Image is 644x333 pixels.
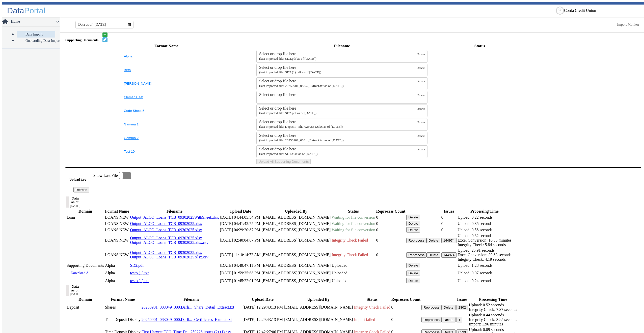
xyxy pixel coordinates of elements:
[406,227,420,232] button: Delete
[428,43,531,49] th: Status
[458,234,511,238] div: Upload: 0.32 seconds
[259,52,417,56] div: Select or drop file here
[220,248,261,262] td: [DATE] 11:10:14:72 AM
[406,278,420,283] button: Delete
[66,214,104,220] td: Loan
[105,227,129,233] td: LOANS NEW
[417,66,425,69] span: Browse
[130,279,149,283] a: testb (1).txt
[124,68,209,72] button: Beta
[259,147,417,151] div: Select or drop file here
[105,269,129,277] td: Alpha
[332,228,375,232] span: Waiting for file conversion
[261,278,331,284] td: [EMAIL_ADDRESS][DOMAIN_NAME]
[259,111,316,115] small: SD2.pdf
[469,303,517,307] div: Upload: 0.52 seconds
[130,215,219,219] a: Output_ALCO_Loans_TCB_09302025WithSheet.xlsx
[66,196,69,208] button: Data as of: [DATE]
[130,228,202,232] a: Output_ALCO_Loans_TCB_09302025.xlsx
[376,221,406,226] td: 0
[93,172,131,192] app-toggle-switch: Enable this to show only the last file loaded
[259,57,316,60] small: SD2.pdf
[456,297,468,302] th: Issues
[284,303,353,312] td: [EMAIL_ADDRESS][DOMAIN_NAME]
[417,94,425,96] span: Browse
[556,7,564,15] div: Help
[220,227,261,233] td: [DATE] 04:29:20:87 PM
[66,209,104,214] th: Domain
[259,120,417,124] div: Select or drop file here
[220,233,261,247] td: [DATE] 02:40:04:67 PM
[142,317,232,322] a: 20250901_083049_000.Darli..._Certificates_Extract.txt
[458,271,511,275] div: Upload: 0.07 seconds
[442,305,455,310] button: Delete
[458,263,511,268] div: Upload: 1.28 seconds
[457,209,512,214] th: Processing Time
[10,20,56,24] span: Home
[105,297,141,302] th: Format Name
[332,279,347,283] span: Uploaded
[417,107,425,110] span: Browse
[261,233,331,247] td: [EMAIL_ADDRESS][DOMAIN_NAME]
[332,263,347,268] span: Uploaded
[376,209,406,214] th: Reprocess Count
[417,148,425,151] span: Browse
[69,178,93,182] h5: Upload Log
[441,221,457,226] td: 0
[259,84,344,88] small: 20250901_083049_000.Darling_Consulting_Time_Deposits_Certificates_Extract.txt
[261,248,331,262] td: [EMAIL_ADDRESS][DOMAIN_NAME]
[564,8,640,13] ng-select: Corda Credit Union
[259,125,343,128] small: Deposit - Shares - First Harvest FCU_Shares 20250531.xlsx
[417,80,425,83] span: Browse
[130,209,219,214] th: Filename
[242,313,283,327] td: [DATE] 12:29:43:13 PM
[65,42,641,165] table: SupportingDocs
[259,65,417,70] div: Select or drop file here
[70,285,80,296] div: Data as of: [DATE]
[376,233,406,247] td: 0
[66,303,104,312] td: Deposit
[376,227,406,233] td: 0
[458,228,511,232] div: Upload: 0.58 seconds
[105,209,129,214] th: Format Name
[391,313,421,327] td: 0
[256,43,428,49] th: Filename
[469,313,517,317] div: Upload: 0.44 seconds
[105,278,129,284] td: Alpha
[332,221,375,226] span: Waiting for file conversion
[261,269,331,277] td: [EMAIL_ADDRESS][DOMAIN_NAME]
[130,221,202,226] a: Output_ALCO_Loans_TCB_09302025.xlsx
[124,95,209,99] button: ClemensTest
[417,135,425,137] span: Browse
[220,214,261,220] td: [DATE] 04:44:05:54 PM
[284,297,353,302] th: Uploaded By
[259,92,417,97] div: Select or drop file here
[259,152,317,156] small: SD1.xlsx
[458,243,511,247] div: Integrity Check: 5.84 seconds
[220,209,261,214] th: Upload Date
[441,252,457,258] button: 144974
[220,262,261,268] td: [DATE] 04:49:47:11 PM
[261,227,331,233] td: [EMAIL_ADDRESS][DOMAIN_NAME]
[78,23,106,27] span: Data as of: [DATE]
[17,38,55,44] a: Onboarding Data Import
[332,253,368,257] span: Integrity Check Failed
[130,240,208,245] a: Output_ALCO_Loans_TCB_09302025.xlsx.csv
[259,138,344,142] small: 20250101_083047_000.Darling_Consulting_Share_Detail_Extract.txt
[261,209,331,214] th: Uploaded By
[102,37,108,42] button: Edit document
[391,297,421,302] th: Reprocess Count
[457,317,462,322] button: 1
[220,278,261,284] td: [DATE] 01:45:22:01 PM
[259,106,417,111] div: Select or drop file here
[259,133,417,138] div: Select or drop file here
[469,327,517,332] div: Upload: 0.09 seconds
[284,313,353,327] td: [EMAIL_ADDRESS][DOMAIN_NAME]
[458,279,511,283] div: Upload: 0.24 seconds
[105,221,129,226] td: LOANS NEW
[2,26,60,48] p-accordion-content: Home
[124,122,209,126] button: Gamma 1
[93,172,131,179] label: Show Last File
[256,159,311,164] button: Upload All Supporting Documents
[261,221,331,226] td: [EMAIL_ADDRESS][DOMAIN_NAME]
